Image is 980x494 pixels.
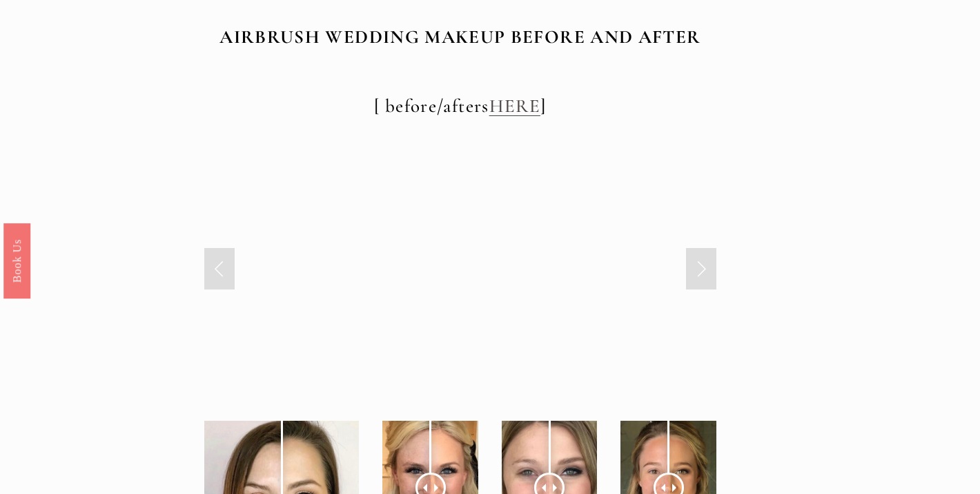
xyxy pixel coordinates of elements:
[204,95,716,117] h2: [ before/afters ]
[686,248,716,289] a: Next Slide
[489,95,540,117] a: HERE
[204,248,235,289] a: Previous Slide
[3,222,30,298] a: Book Us
[219,26,700,48] strong: AIRBRUSH WEDDING MAKEUP BEFORE AND AFTER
